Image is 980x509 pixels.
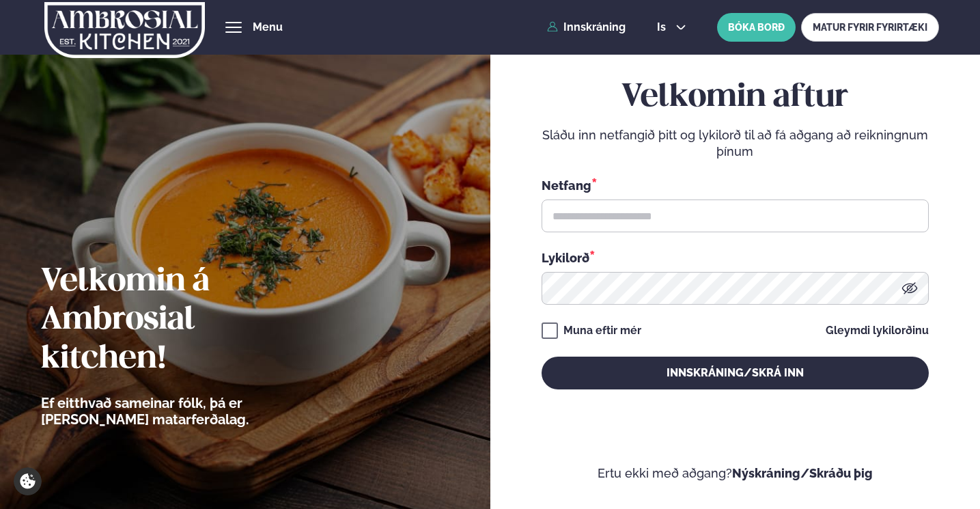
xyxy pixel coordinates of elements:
p: Ertu ekki með aðgang? [531,465,939,482]
p: Ef eitthvað sameinar fólk, þá er [PERSON_NAME] matarferðalag. [41,395,324,428]
div: Lykilorð [542,249,929,266]
span: is [657,22,670,33]
h2: Velkomin á Ambrosial kitchen! [41,263,324,378]
a: Innskráning [547,21,626,33]
a: MATUR FYRIR FYRIRTÆKI [801,13,939,42]
p: Sláðu inn netfangið þitt og lykilorð til að fá aðgang að reikningnum þínum [542,127,929,160]
a: Nýskráning/Skráðu þig [732,466,873,480]
button: BÓKA BORÐ [717,13,796,42]
button: is [646,22,697,33]
h2: Velkomin aftur [542,79,929,117]
button: hamburger [225,19,242,36]
button: Innskráning/Skrá inn [542,357,929,389]
a: Gleymdi lykilorðinu [826,325,929,336]
a: Cookie settings [14,467,42,495]
img: logo [44,2,206,58]
div: Netfang [542,176,929,194]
